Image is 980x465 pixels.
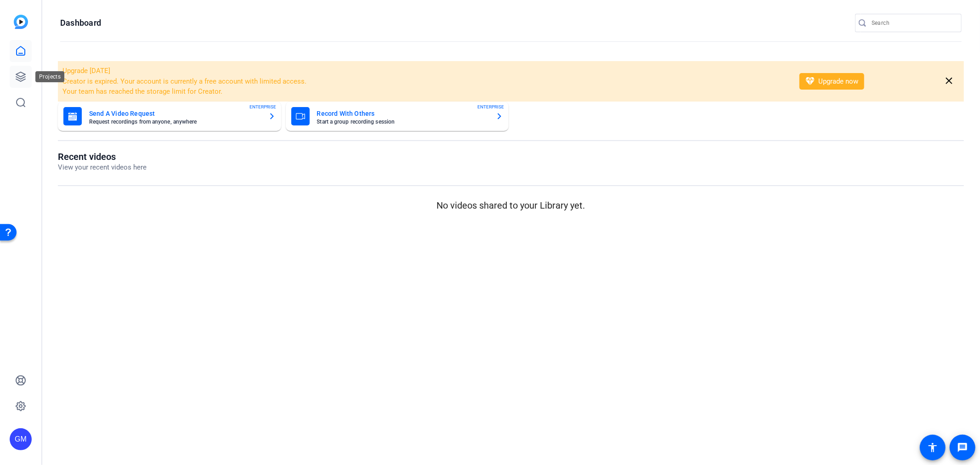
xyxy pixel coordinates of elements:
[317,108,489,119] mat-card-title: Record With Others
[477,103,504,110] span: ENTERPRISE
[89,108,261,119] mat-card-title: Send A Video Request
[62,86,787,97] li: Your team has reached the storage limit for Creator.
[62,76,787,87] li: Creator is expired. Your account is currently a free account with limited access.
[14,15,28,29] img: blue-gradient.svg
[58,102,281,131] button: Send A Video RequestRequest recordings from anyone, anywhereENTERPRISE
[872,17,954,28] input: Search
[927,442,938,453] mat-icon: accessibility
[60,17,101,28] h1: Dashboard
[250,103,277,110] span: ENTERPRISE
[286,102,509,131] button: Record With OthersStart a group recording sessionENTERPRISE
[957,442,968,453] mat-icon: message
[943,75,955,87] mat-icon: close
[58,162,147,173] p: View your recent videos here
[317,119,489,125] mat-card-subtitle: Start a group recording session
[35,71,64,82] div: Projects
[10,428,32,450] div: GM
[58,151,147,162] h1: Recent videos
[89,119,261,125] mat-card-subtitle: Request recordings from anyone, anywhere
[799,73,864,90] button: Upgrade now
[62,67,110,75] span: Upgrade [DATE]
[58,198,964,212] p: No videos shared to your Library yet.
[805,76,816,87] mat-icon: diamond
